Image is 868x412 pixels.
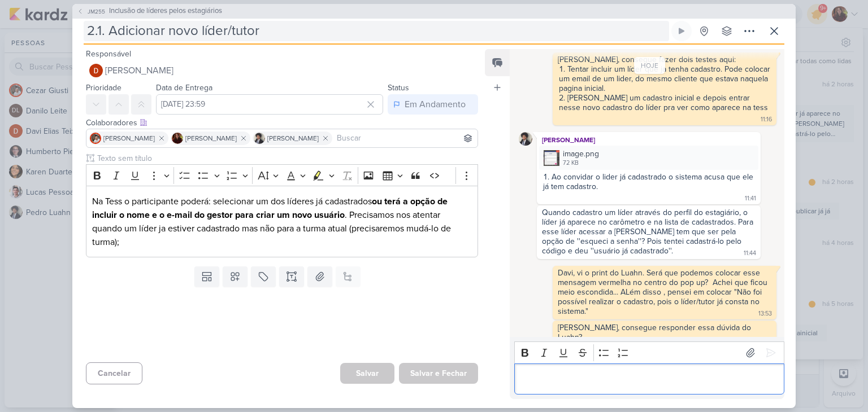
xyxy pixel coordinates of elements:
div: Editor toolbar [514,341,784,363]
button: Cancelar [86,362,142,384]
img: Cezar Giusti [90,133,101,144]
div: Em Andamento [405,98,466,111]
div: 72 KB [563,159,599,168]
span: [PERSON_NAME] [105,64,173,77]
div: Quando cadastro um líder através do perfil do estagiário, o líder já aparece no carômetro e na li... [542,208,756,256]
img: Jaqueline Molina [172,133,183,144]
div: Ligar relógio [677,27,686,36]
input: Kard Sem Título [84,21,669,41]
strong: ou terá a opção de incluir o nome e o e-mail do gestor para criar um novo usuário [92,196,448,221]
div: 13:55 [758,335,772,344]
button: [PERSON_NAME] [86,60,478,81]
div: 13:53 [758,309,772,318]
p: Na Tess o participante poderá: selecionar um dos líderes já cadastrados . Precisamos nos atentar ... [92,195,472,249]
span: [PERSON_NAME] [185,133,237,143]
label: Data de Entrega [156,83,212,93]
span: [PERSON_NAME] [267,133,319,143]
div: Editor editing area: main [86,186,478,257]
div: Colaboradores [86,117,478,129]
input: Texto sem título [95,152,478,164]
div: Editor toolbar [86,164,478,186]
div: Editor editing area: main [514,363,784,395]
div: 11:44 [744,249,756,258]
img: Pedro Luahn Simões [254,133,265,144]
div: 11:16 [761,115,772,124]
div: 11:41 [745,194,756,203]
img: Pedro Luahn Simões [519,132,532,146]
li: Tentar incluir um líder que ja tenha cadastro. Pode colocar um email de um lider, do mesmo client... [559,64,771,93]
div: image.png [563,148,599,160]
input: Select a date [156,94,383,115]
div: Davi, vi o print do Luahn. Será que podemos colocar esse mensagem vermelha no centro do pop up? A... [558,268,770,316]
div: [PERSON_NAME], consegue fazer dois testes aqui: [558,55,771,64]
img: Davi Elias Teixeira [89,64,103,77]
img: MRUqA3T5yLEMuwx3a7RCd2Z2Eju8bVmtSruEjHlz.png [544,150,559,166]
div: [PERSON_NAME] [539,134,758,146]
li: [PERSON_NAME] um cadastro inicial e depois entrar nesse novo cadastro do líder pra ver como apare... [559,93,771,112]
input: Buscar [335,132,475,145]
label: Responsável [86,49,131,59]
span: [PERSON_NAME] [103,133,155,143]
li: Ao convidar o lider já cadastrado o sistema acusa que ele já tem cadastro. [543,172,756,191]
label: Prioridade [86,83,121,93]
div: [PERSON_NAME], consegue responder essa dúvida do Luahn? [558,323,753,342]
label: Status [388,83,409,93]
div: image.png [539,146,758,170]
button: Em Andamento [388,94,478,115]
